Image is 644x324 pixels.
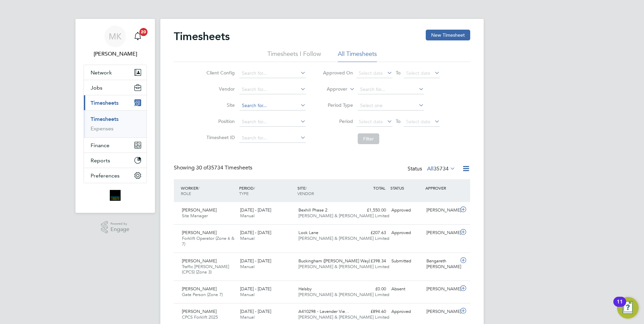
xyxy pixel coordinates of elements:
div: STATUS [389,182,424,194]
input: Search for... [239,101,306,110]
button: Finance [84,138,147,153]
span: Preferences [91,172,120,179]
span: Forklift Operator (Zone 6 & 7) [182,235,234,247]
span: 20 [139,28,148,36]
label: Approver [317,86,347,93]
div: Status [408,164,457,174]
label: Vendor [204,86,235,92]
span: Powered by [110,221,129,227]
nav: Main navigation [75,19,155,213]
li: All Timesheets [338,50,377,62]
a: Go to home page [84,190,147,201]
span: [PERSON_NAME] [182,309,217,314]
input: Search for... [239,69,306,78]
h2: Timesheets [174,30,230,43]
div: £398.34 [354,256,389,267]
div: Approved [389,205,424,216]
span: / [198,185,199,191]
span: / [305,185,307,191]
div: PERIOD [237,182,296,199]
span: A410298 - Lavender Vie… [298,309,349,314]
label: All [427,165,455,172]
span: Reports [91,157,110,164]
span: Lock Lane [298,230,318,235]
span: Gate Person (Zone 7) [182,292,223,297]
span: Manual [240,235,255,241]
span: [PERSON_NAME] [182,286,217,292]
span: Buckingham ([PERSON_NAME] Way) [298,258,370,264]
label: Position [204,118,235,124]
span: [PERSON_NAME] [182,207,217,213]
button: New Timesheet [426,30,470,40]
label: Timesheet ID [204,134,235,140]
div: [PERSON_NAME] [424,284,459,295]
a: MK[PERSON_NAME] [84,26,147,58]
div: [PERSON_NAME] [424,205,459,216]
span: [PERSON_NAME] & [PERSON_NAME] Limited [298,235,389,241]
img: bromak-logo-retina.png [110,190,121,201]
span: VENDOR [297,191,314,196]
label: Site [204,102,235,108]
button: Reports [84,153,147,168]
span: Engage [110,227,129,232]
a: Expenses [91,125,114,132]
input: Search for... [358,85,424,94]
span: Site Manager [182,213,208,219]
span: Helsby [298,286,312,292]
span: [PERSON_NAME] [182,258,217,264]
span: Select date [359,70,383,76]
span: CPCS Forklift 2025 [182,314,218,320]
label: Client Config [204,70,235,76]
span: [DATE] - [DATE] [240,286,271,292]
div: WORKER [179,182,237,199]
span: Select date [359,119,383,125]
span: [DATE] - [DATE] [240,230,271,235]
input: Search for... [239,85,306,94]
span: Select date [406,70,430,76]
button: Jobs [84,80,147,95]
div: Absent [389,284,424,295]
span: Manual [240,314,255,320]
span: To [394,117,402,126]
div: Bengareth [PERSON_NAME] [424,256,459,272]
span: To [394,68,402,77]
label: Approved On [323,70,353,76]
span: [PERSON_NAME] & [PERSON_NAME] Limited [298,314,389,320]
span: MK [109,32,122,41]
div: Approved [389,227,424,238]
span: Finance [91,142,109,149]
span: Mary Kuchina [84,50,147,58]
span: [DATE] - [DATE] [240,258,271,264]
span: Jobs [91,85,102,91]
a: 20 [131,26,144,47]
span: Manual [240,213,255,219]
span: Manual [240,292,255,297]
button: Filter [358,133,379,144]
span: Bexhill Phase 2 [298,207,327,213]
span: Manual [240,264,255,269]
a: Timesheets [91,116,119,122]
div: Submitted [389,256,424,267]
div: SITE [296,182,354,199]
span: [DATE] - [DATE] [240,309,271,314]
span: Select date [406,119,430,125]
a: Powered byEngage [101,221,130,234]
span: 35734 [433,165,449,172]
span: 35734 Timesheets [196,164,252,171]
div: APPROVER [424,182,459,194]
div: £0.00 [354,284,389,295]
span: / [254,185,255,191]
div: Timesheets [84,110,147,137]
button: Preferences [84,168,147,183]
input: Search for... [239,133,306,143]
span: [PERSON_NAME] [182,230,217,235]
label: Period [323,118,353,124]
div: £1,550.00 [354,205,389,216]
input: Search for... [239,117,306,127]
span: Timesheets [91,100,119,106]
button: Timesheets [84,95,147,110]
div: Approved [389,306,424,317]
div: [PERSON_NAME] [424,306,459,317]
span: [PERSON_NAME] & [PERSON_NAME] Limited [298,213,389,219]
span: [PERSON_NAME] & [PERSON_NAME] Limited [298,264,389,269]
